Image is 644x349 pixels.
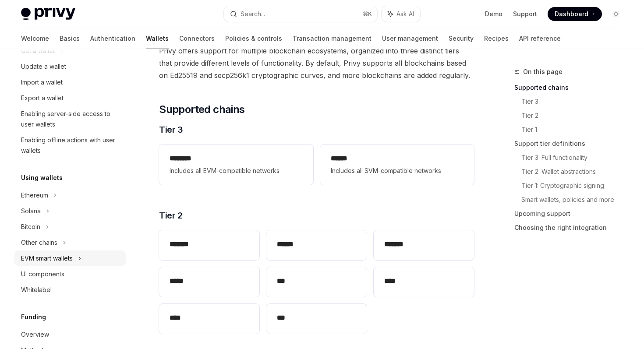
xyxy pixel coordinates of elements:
img: light logo [21,8,75,20]
a: Support tier definitions [514,137,630,151]
div: Other chains [21,237,57,248]
a: Enabling server-side access to user wallets [14,106,126,132]
a: Tier 3: Full functionality [521,151,630,165]
a: Support [513,10,537,18]
div: Ethereum [21,190,48,201]
span: Includes all EVM-compatible networks [170,166,302,176]
a: Enabling offline actions with user wallets [14,132,126,159]
a: Demo [485,10,502,18]
a: Import a wallet [14,74,126,90]
a: Wallets [146,28,169,49]
a: Basics [60,28,80,49]
a: Tier 1: Cryptographic signing [521,179,630,193]
div: Search... [241,9,265,19]
a: Welcome [21,28,49,49]
span: Dashboard [555,10,588,18]
button: Ask AI [382,6,420,22]
a: **** ***Includes all EVM-compatible networks [159,145,313,185]
a: Export a wallet [14,90,126,106]
h5: Using wallets [21,173,63,183]
div: UI components [21,269,64,279]
a: API reference [519,28,561,49]
div: Whitelabel [21,285,52,295]
h5: Funding [21,312,46,322]
span: ⌘ K [363,11,372,18]
a: Update a wallet [14,59,126,74]
a: Policies & controls [225,28,282,49]
span: On this page [523,67,563,77]
a: Upcoming support [514,207,630,221]
span: Supported chains [159,102,244,116]
div: Enabling offline actions with user wallets [21,135,121,156]
a: Dashboard [548,7,602,21]
div: Export a wallet [21,93,64,103]
div: Overview [21,329,49,340]
div: Import a wallet [21,77,63,88]
div: Enabling server-side access to user wallets [21,109,121,130]
span: Tier 3 [159,123,183,136]
span: Privy offers support for multiple blockchain ecosystems, organized into three distinct tiers that... [159,45,474,81]
button: Search...⌘K [224,6,377,22]
a: UI components [14,266,126,282]
a: Smart wallets, policies and more [521,193,630,207]
button: Toggle dark mode [609,7,623,21]
div: Solana [21,206,41,216]
a: **** *Includes all SVM-compatible networks [320,145,474,185]
a: Authentication [90,28,135,49]
a: Security [449,28,474,49]
a: Connectors [179,28,215,49]
a: Overview [14,327,126,342]
a: Supported chains [514,81,630,95]
a: Tier 1 [521,123,630,137]
div: Bitcoin [21,222,40,232]
a: Choosing the right integration [514,221,630,235]
span: Ask AI [396,10,414,18]
div: Update a wallet [21,61,66,72]
a: Transaction management [293,28,372,49]
a: Tier 2: Wallet abstractions [521,165,630,179]
a: Recipes [484,28,509,49]
div: EVM smart wallets [21,253,73,264]
a: Whitelabel [14,282,126,298]
a: Tier 3 [521,95,630,109]
span: Tier 2 [159,209,182,222]
a: Tier 2 [521,109,630,123]
a: User management [382,28,438,49]
span: Includes all SVM-compatible networks [331,166,464,176]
